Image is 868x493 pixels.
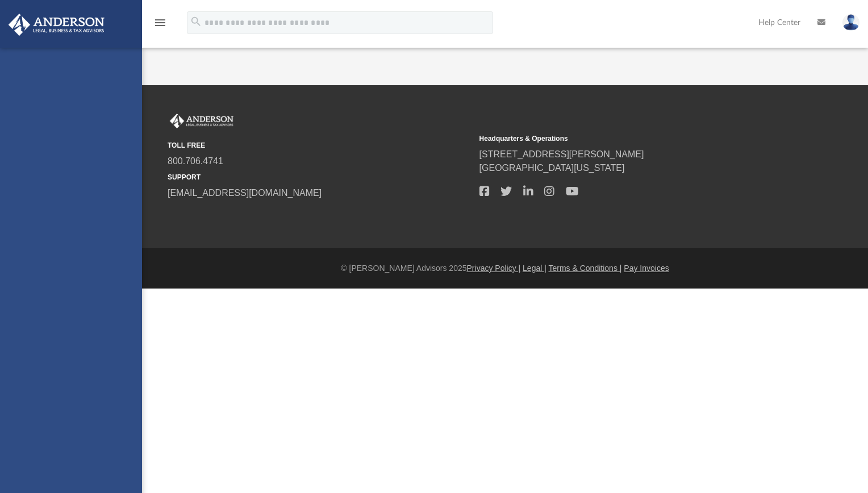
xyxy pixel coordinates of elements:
i: search [190,15,202,28]
a: Pay Invoices [624,264,669,273]
a: 800.706.4741 [168,156,223,166]
a: menu [153,22,167,30]
img: Anderson Advisors Platinum Portal [5,14,108,36]
img: User Pic [842,14,859,31]
a: [STREET_ADDRESS][PERSON_NAME] [479,149,644,159]
a: Privacy Policy | [467,264,521,273]
a: Terms & Conditions | [549,264,622,273]
small: TOLL FREE [168,140,471,151]
a: [GEOGRAPHIC_DATA][US_STATE] [479,163,625,173]
img: Anderson Advisors Platinum Portal [168,114,236,128]
small: Headquarters & Operations [479,133,783,144]
a: [EMAIL_ADDRESS][DOMAIN_NAME] [168,188,322,198]
i: menu [153,16,167,30]
div: © [PERSON_NAME] Advisors 2025 [142,262,868,274]
small: SUPPORT [168,172,471,182]
a: Legal | [523,264,546,273]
